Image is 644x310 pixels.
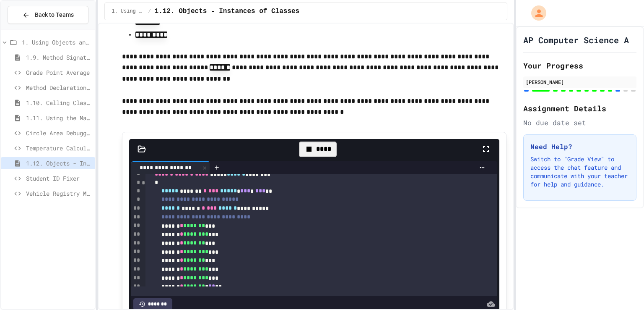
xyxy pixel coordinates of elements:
[148,8,151,15] span: /
[526,78,634,86] div: [PERSON_NAME]
[26,53,92,62] span: 1.9. Method Signatures
[35,11,74,19] span: Back to Teams
[26,68,92,77] span: Grade Point Average
[22,38,92,47] span: 1. Using Objects and Methods
[530,142,629,152] h3: Need Help?
[26,113,92,122] span: 1.11. Using the Math Class
[26,129,92,137] span: Circle Area Debugger
[523,118,636,128] div: No due date set
[530,155,629,189] p: Switch to "Grade View" to access the chat feature and communicate with your teacher for help and ...
[26,98,92,107] span: 1.10. Calling Class Methods
[523,60,636,71] h2: Your Progress
[26,144,92,152] span: Temperature Calculator Helper
[523,34,629,46] h1: AP Computer Science A
[112,8,145,15] span: 1. Using Objects and Methods
[26,189,92,198] span: Vehicle Registry Manager
[522,3,548,23] div: My Account
[8,6,88,24] button: Back to Teams
[26,159,92,168] span: 1.12. Objects - Instances of Classes
[523,102,636,114] h2: Assignment Details
[155,6,300,16] span: 1.12. Objects - Instances of Classes
[26,174,92,183] span: Student ID Fixer
[26,83,92,92] span: Method Declaration Helper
